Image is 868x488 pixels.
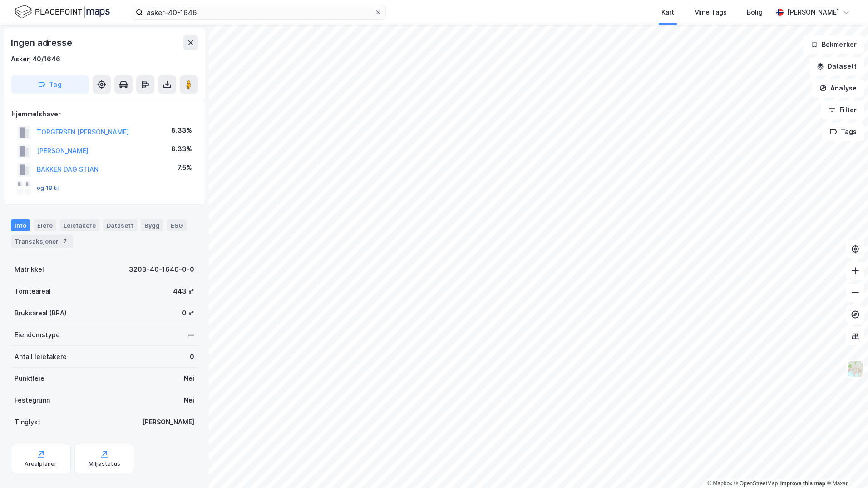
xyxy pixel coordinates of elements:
div: Antall leietakere [15,351,67,362]
button: Datasett [809,57,864,75]
div: Datasett [103,219,137,231]
div: Eiere [34,219,56,231]
div: 0 [190,351,194,362]
div: [PERSON_NAME] [787,7,839,18]
div: Matrikkel [15,264,44,275]
button: Tags [822,123,864,141]
div: 0 ㎡ [182,308,194,319]
div: 7 [60,237,69,246]
img: logo.f888ab2527a4732fd821a326f86c7f29.svg [15,4,110,20]
div: Punktleie [15,373,44,384]
div: ESG [167,219,187,231]
div: — [188,329,194,340]
div: 8.33% [171,144,192,154]
button: Tag [11,75,89,94]
div: Kart [661,7,674,18]
div: Bolig [747,7,763,18]
button: Bokmerker [803,35,864,54]
div: Nei [184,395,194,406]
a: OpenStreetMap [734,480,778,487]
div: 3203-40-1646-0-0 [129,264,194,275]
div: 443 ㎡ [173,286,194,297]
iframe: Chat Widget [823,444,868,488]
div: Eiendomstype [15,329,60,340]
div: Tinglyst [15,417,40,428]
div: Transaksjoner [11,235,73,248]
button: Filter [821,101,864,119]
div: 8.33% [171,125,192,136]
div: Bruksareal (BRA) [15,308,67,319]
div: Tomteareal [15,286,51,297]
div: Arealplaner [25,460,57,468]
a: Improve this map [780,480,825,487]
input: Søk på adresse, matrikkel, gårdeiere, leietakere eller personer [143,5,375,19]
div: Asker, 40/1646 [11,54,60,65]
div: [PERSON_NAME] [142,417,194,428]
div: 7.5% [178,162,192,173]
div: Info [11,219,30,231]
img: Z [847,360,864,378]
a: Mapbox [707,480,732,487]
div: Bygg [141,219,163,231]
div: Hjemmelshaver [11,109,197,120]
div: Ingen adresse [11,35,74,50]
button: Analyse [812,79,864,97]
div: Festegrunn [15,395,50,406]
div: Miljøstatus [89,460,120,468]
div: Mine Tags [694,7,727,18]
div: Nei [184,373,194,384]
div: Leietakere [60,219,99,231]
div: Kontrollprogram for chat [823,444,868,488]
